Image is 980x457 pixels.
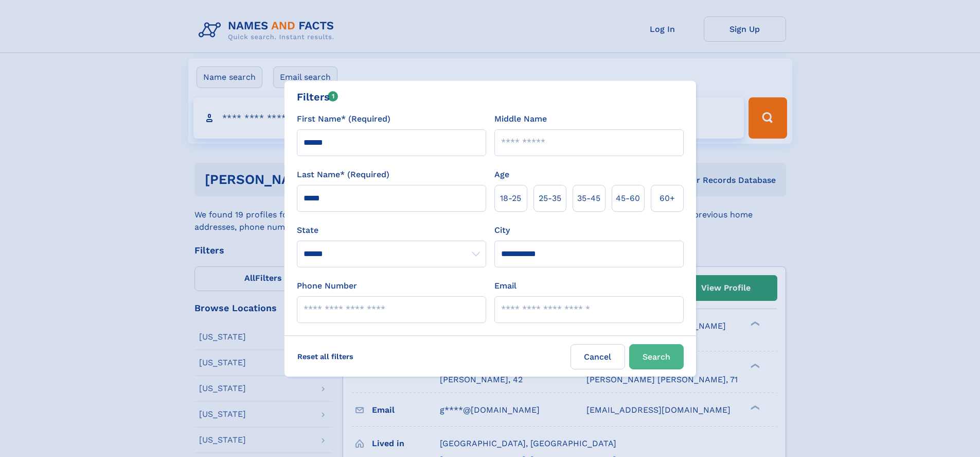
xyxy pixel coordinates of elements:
span: 25‑35 [539,192,561,205]
span: 18‑25 [500,192,521,205]
label: Email [494,280,516,292]
label: Cancel [571,344,625,369]
label: Age [494,168,509,181]
div: Filters [297,89,338,105]
label: Middle Name [494,113,547,125]
label: First Name* (Required) [297,113,390,125]
label: Phone Number [297,280,357,292]
span: 45‑60 [616,192,640,205]
span: 35‑45 [577,192,600,205]
label: Last Name* (Required) [297,168,389,181]
span: 60+ [660,192,675,205]
label: Reset all filters [291,344,360,369]
label: State [297,224,486,236]
label: City [494,224,510,236]
button: Search [629,344,684,369]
